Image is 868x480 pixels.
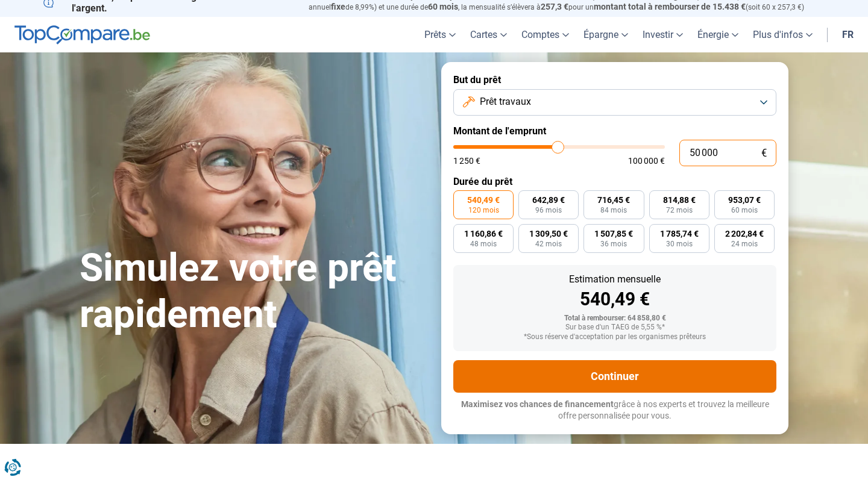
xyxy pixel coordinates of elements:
span: 48 mois [470,240,497,248]
span: 42 mois [535,240,562,248]
span: 60 mois [428,2,458,11]
div: Sur base d'un TAEG de 5,55 %* [463,323,767,332]
label: Montant de l'emprunt [453,125,776,137]
span: 540,49 € [467,196,500,204]
span: 30 mois [666,240,693,248]
a: Prêts [417,17,463,52]
a: Énergie [690,17,746,52]
a: Épargne [576,17,635,52]
span: 120 mois [468,207,499,214]
p: grâce à nos experts et trouvez la meilleure offre personnalisée pour vous. [453,399,776,422]
span: Maximisez vos chances de financement [461,399,614,409]
label: But du prêt [453,74,776,86]
span: 2 202,84 € [725,229,764,238]
div: Estimation mensuelle [463,275,767,284]
span: 1 785,74 € [660,229,699,238]
div: 540,49 € [463,290,767,308]
span: 1 309,50 € [529,229,568,238]
span: 1 160,86 € [464,229,503,238]
a: Investir [635,17,690,52]
span: 1 250 € [453,157,480,165]
span: Prêt travaux [480,95,531,108]
span: 24 mois [731,240,758,248]
h1: Simulez votre prêt rapidement [80,245,427,338]
span: € [761,148,767,158]
span: 84 mois [600,207,627,214]
span: fixe [331,2,345,11]
div: *Sous réserve d'acceptation par les organismes prêteurs [463,333,767,341]
span: 257,3 € [541,2,568,11]
span: 716,45 € [597,196,630,204]
span: 642,89 € [532,196,565,204]
img: TopCompare [14,25,150,45]
a: Plus d'infos [746,17,820,52]
span: 72 mois [666,207,693,214]
div: Total à rembourser: 64 858,80 € [463,314,767,323]
button: Continuer [453,360,776,393]
span: montant total à rembourser de 15.438 € [594,2,746,11]
span: 60 mois [731,207,758,214]
button: Prêt travaux [453,89,776,116]
label: Durée du prêt [453,176,776,187]
span: 96 mois [535,207,562,214]
a: Comptes [514,17,576,52]
span: 953,07 € [728,196,761,204]
a: fr [835,17,861,52]
span: 1 507,85 € [594,229,633,238]
a: Cartes [463,17,514,52]
span: 814,88 € [663,196,696,204]
span: 100 000 € [628,157,665,165]
span: 36 mois [600,240,627,248]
